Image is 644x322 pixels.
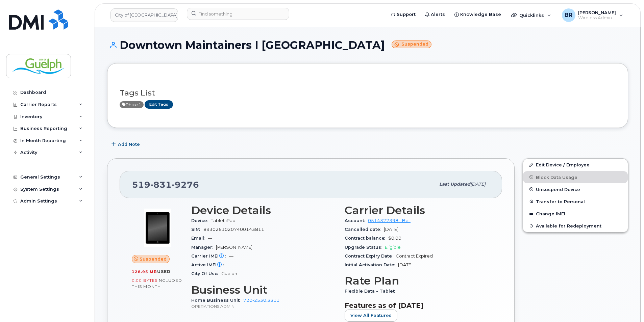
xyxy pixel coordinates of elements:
[191,204,337,216] h3: Device Details
[227,262,231,267] span: —
[191,218,211,223] span: Device
[345,245,385,250] span: Upgrade Status
[191,271,221,276] span: City Of Use
[398,262,413,267] span: [DATE]
[132,180,199,190] span: 519
[229,253,233,259] span: —
[243,298,279,303] a: 720-2530.3311
[191,298,243,303] span: Home Business Unit
[216,245,252,250] span: [PERSON_NAME]
[536,187,580,192] span: Unsuspend Device
[191,236,208,241] span: Email
[345,275,490,287] h3: Rate Plan
[120,101,144,108] span: Active
[350,312,392,319] span: View All Features
[140,256,167,262] span: Suspended
[203,227,264,232] span: 89302610207400143811
[345,204,490,216] h3: Carrier Details
[536,223,601,228] span: Available for Redeployment
[523,195,628,208] button: Transfer to Personal
[191,284,337,296] h3: Business Unit
[191,303,337,309] p: OPERATIONS ADMIN
[384,227,398,232] span: [DATE]
[345,289,398,294] span: Flexible Data - Tablet
[157,269,171,274] span: used
[132,278,182,289] span: included this month
[392,41,431,48] small: Suspended
[150,180,172,190] span: 831
[120,89,616,97] h3: Tags List
[132,278,157,283] span: 0.00 Bytes
[107,138,146,150] button: Add Note
[191,262,227,267] span: Active IMEI
[345,253,396,259] span: Contract Expiry Date
[191,245,216,250] span: Manager
[172,180,199,190] span: 9276
[345,301,490,310] h3: Features as of [DATE]
[523,220,628,232] button: Available for Redeployment
[221,271,237,276] span: Guelph
[388,236,401,241] span: $0.00
[523,183,628,195] button: Unsuspend Device
[345,236,388,241] span: Contract balance
[132,269,157,274] span: 128.95 MB
[137,208,178,248] img: image20231002-3703462-fz3vdb.jpeg
[385,245,401,250] span: Eligible
[470,182,486,187] span: [DATE]
[523,171,628,183] button: Block Data Usage
[523,159,628,171] a: Edit Device / Employee
[523,208,628,220] button: Change IMEI
[145,100,173,109] a: Edit Tags
[191,227,203,232] span: SIM
[345,218,368,223] span: Account
[208,236,212,241] span: —
[107,39,628,51] h1: Downtown Maintainers I [GEOGRAPHIC_DATA]
[211,218,236,223] span: Tablet iPad
[439,182,470,187] span: Last updated
[345,310,397,322] button: View All Features
[191,253,229,259] span: Carrier IMEI
[118,141,140,147] span: Add Note
[396,253,433,259] span: Contract Expired
[345,227,384,232] span: Cancelled date
[368,218,411,223] a: 0514322398 - Bell
[345,262,398,267] span: Initial Activation Date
